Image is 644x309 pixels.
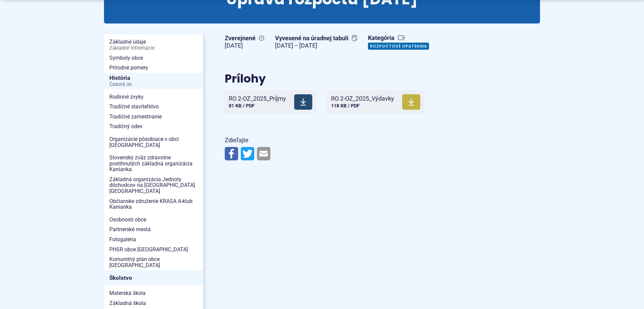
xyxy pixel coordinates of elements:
[104,235,203,245] a: Fotogaléria
[225,35,264,42] span: Zverejnené
[104,254,203,270] a: Komunitný plán obce [GEOGRAPHIC_DATA]
[109,112,198,122] span: Tradičné zamestnanie
[104,288,203,298] a: Materská škola
[104,102,203,112] a: Tradičné staviteľstvo
[104,134,203,150] a: Organizácie pôsobiace v obci [GEOGRAPHIC_DATA]
[257,147,270,160] img: Zdieľať e-mailom
[109,288,198,298] span: Materská škola
[109,273,198,283] span: Školstvo
[104,270,203,286] a: Školstvo
[225,90,316,114] a: RO 2-OZ_2025_Príjmy 81 KB / PDF
[275,42,357,50] figcaption: [DATE] − [DATE]
[104,174,203,196] a: Základná organizácia Jednoty dôchodcov na [GEOGRAPHIC_DATA] [GEOGRAPHIC_DATA]
[104,224,203,235] a: Partnerské mestá
[109,215,198,225] span: Osobnosti obce
[104,63,203,73] a: Prírodné pomery
[109,235,198,245] span: Fotogaléria
[331,103,360,109] span: 118 KB / PDF
[229,95,286,102] span: RO 2-OZ_2025_Príjmy
[368,34,432,42] span: Kategória
[104,196,203,212] a: Občianske združenie KRASA A-klub Kanianka
[225,135,463,146] p: Zdieľajte
[109,102,198,112] span: Tradičné staviteľstvo
[109,298,198,308] span: Základná škola
[104,37,203,53] a: Základné údajeZákladné informácie
[327,90,424,114] a: RO 2-OZ_2025_Výdavky 118 KB / PDF
[275,35,357,42] span: Vyvesené na úradnej tabuli
[104,298,203,308] a: Základná škola
[109,121,198,132] span: Tradičný odev
[109,63,198,73] span: Prírodné pomery
[104,92,203,102] a: Rodinné zvyky
[104,245,203,255] a: PHSR obce [GEOGRAPHIC_DATA]
[109,46,198,51] span: Základné informácie
[109,53,198,63] span: Symboly obce
[109,134,198,150] span: Organizácie pôsobiace v obci [GEOGRAPHIC_DATA]
[109,153,198,174] span: Slovenský zväz zdravotne postihnutých základná organizácia Kanianka
[104,73,203,89] a: HistóriaČasová os
[104,153,203,174] a: Slovenský zväz zdravotne postihnutých základná organizácia Kanianka
[225,42,264,50] figcaption: [DATE]
[109,73,198,89] span: História
[225,147,238,160] img: Zdieľať na Facebooku
[109,254,198,270] span: Komunitný plán obce [GEOGRAPHIC_DATA]
[225,72,463,85] h2: Prílohy
[331,95,394,102] span: RO 2-OZ_2025_Výdavky
[104,215,203,225] a: Osobnosti obce
[109,92,198,102] span: Rodinné zvyky
[229,103,255,109] span: 81 KB / PDF
[104,112,203,122] a: Tradičné zamestnanie
[109,224,198,235] span: Partnerské mestá
[109,174,198,196] span: Základná organizácia Jednoty dôchodcov na [GEOGRAPHIC_DATA] [GEOGRAPHIC_DATA]
[109,82,198,87] span: Časová os
[241,147,254,160] img: Zdieľať na Twitteri
[368,43,429,50] a: Rozpočtové opatrenia
[104,121,203,132] a: Tradičný odev
[109,37,198,53] span: Základné údaje
[104,53,203,63] a: Symboly obce
[109,245,198,255] span: PHSR obce [GEOGRAPHIC_DATA]
[109,196,198,212] span: Občianske združenie KRASA A-klub Kanianka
